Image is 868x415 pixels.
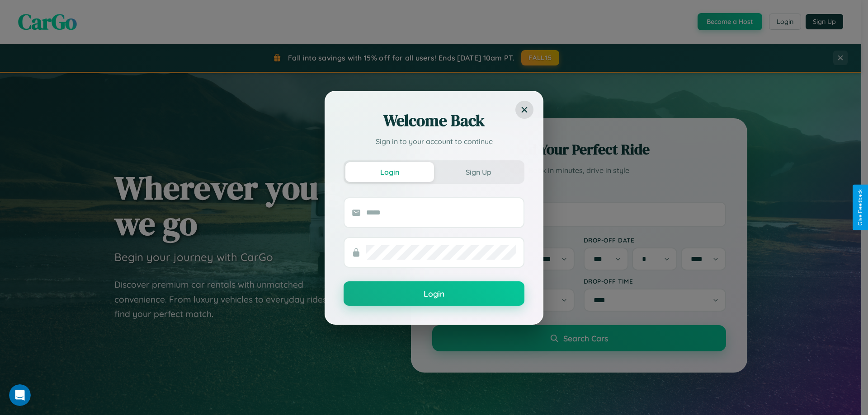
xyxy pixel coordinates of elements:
[434,162,523,182] button: Sign Up
[344,281,524,306] button: Login
[345,162,434,182] button: Login
[9,384,31,406] iframe: Intercom live chat
[344,110,524,131] h2: Welcome Back
[344,136,524,147] p: Sign in to your account to continue
[857,189,863,226] div: Give Feedback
